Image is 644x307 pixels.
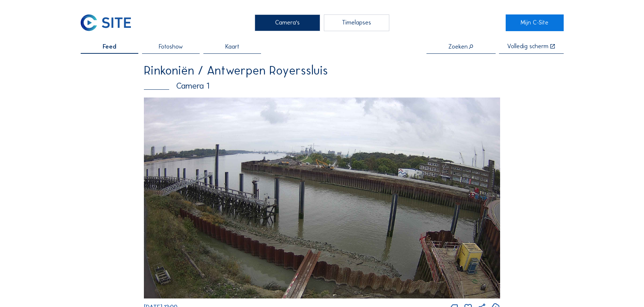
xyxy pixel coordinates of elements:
a: C-SITE Logo [81,14,139,32]
img: C-SITE Logo [81,14,131,32]
div: Camera 1 [144,82,500,90]
img: Image [144,98,500,298]
div: Rinkoniën / Antwerpen Royerssluis [144,65,500,76]
div: Volledig scherm [507,43,548,50]
span: Fotoshow [159,44,183,50]
div: Camera's [255,14,321,32]
a: Mijn C-Site [506,14,564,32]
span: Kaart [225,44,239,50]
span: Feed [103,44,116,50]
div: Timelapses [324,14,390,32]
